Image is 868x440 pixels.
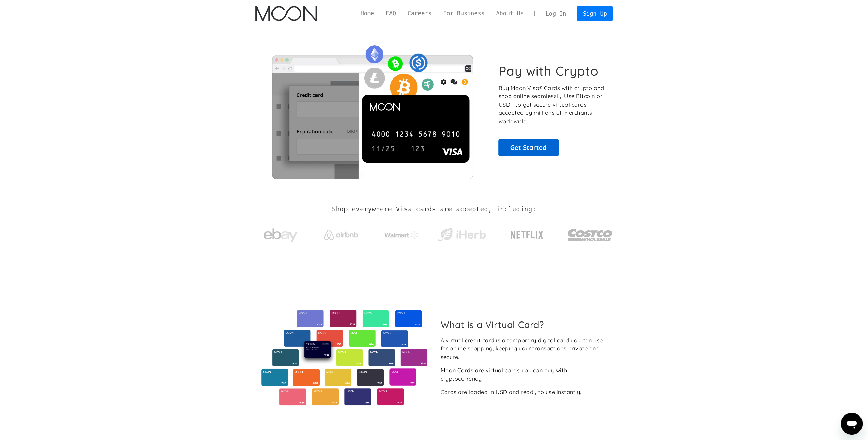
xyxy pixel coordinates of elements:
div: Moon Cards are virtual cards you can buy with cryptocurrency. [440,366,607,383]
a: home [255,6,317,21]
div: Cards are loaded in USD and ready to use instantly. [440,388,581,396]
img: iHerb [436,226,487,244]
a: Log In [540,6,572,21]
a: Costco [567,215,613,251]
iframe: Кнопка запуска окна обмена сообщениями [841,413,863,435]
a: Sign Up [577,6,613,21]
a: Airbnb [315,223,366,243]
a: For Business [437,9,490,18]
img: ebay [264,224,298,246]
div: A virtual credit card is a temporary digital card you can use for online shopping, keeping your t... [440,336,607,361]
a: Get Started [498,139,559,156]
a: About Us [490,9,529,18]
img: Walmart [384,231,418,239]
a: ebay [255,218,306,249]
img: Virtual cards from Moon [260,310,428,405]
img: Moon Logo [255,6,317,21]
h2: What is a Virtual Card? [440,319,607,330]
h2: Shop everywhere Visa cards are accepted, including: [332,206,536,213]
img: Airbnb [324,230,358,240]
a: Careers [402,9,437,18]
img: Netflix [510,226,544,243]
p: Buy Moon Visa® Cards with crypto and shop online seamlessly! Use Bitcoin or USDT to get secure vi... [498,84,605,126]
img: Moon Cards let you spend your crypto anywhere Visa is accepted. [255,41,489,179]
a: iHerb [436,219,487,247]
a: Netflix [497,220,558,247]
h1: Pay with Crypto [498,63,599,79]
a: FAQ [380,9,402,18]
a: Home [355,9,380,18]
img: Costco [567,222,613,248]
a: Walmart [376,224,427,242]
